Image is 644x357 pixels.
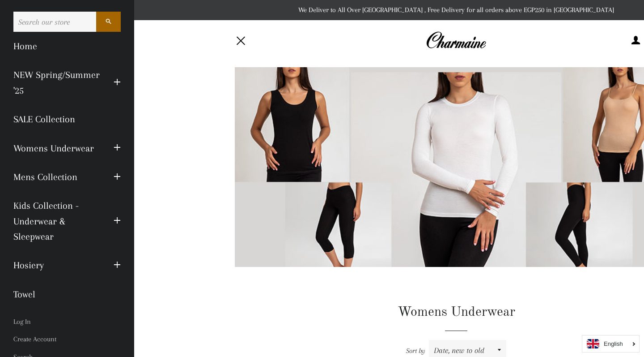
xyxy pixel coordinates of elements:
[406,347,425,355] span: Sort by
[13,12,96,32] input: Search our store
[7,105,127,133] a: SALE Collection
[7,280,127,309] a: Towel
[587,339,635,348] a: English
[7,251,107,280] a: Hosiery
[7,331,127,348] a: Create Account
[604,341,623,347] i: English
[426,30,486,50] img: Charmaine Egypt
[7,60,107,105] a: NEW Spring/Summer '25
[7,32,127,60] a: Home
[7,313,127,331] a: Log In
[7,134,107,163] a: Womens Underwear
[7,191,107,251] a: Kids Collection - Underwear & Sleepwear
[7,163,107,191] a: Mens Collection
